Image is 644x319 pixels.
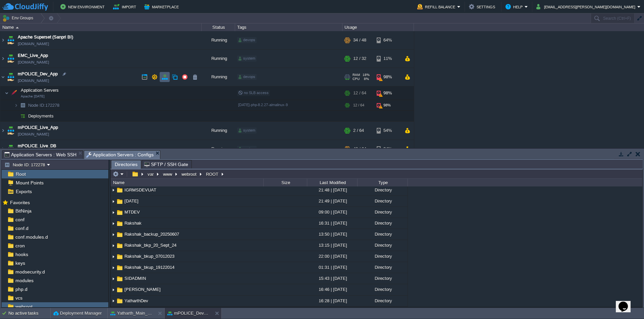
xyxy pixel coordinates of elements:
[18,52,48,59] a: EMC_Live_App
[0,50,6,68] img: AMDAwAAAACH5BAEAAAAALAAAAAABAAEAAAICRAEAOw==
[14,277,35,284] span: modules
[4,151,76,159] span: Application Servers : Web SSH
[162,171,174,177] button: www
[0,122,6,140] img: AMDAwAAAACH5BAEAAAAALAAAAAABAAEAAAICRAEAOw==
[357,273,408,284] div: Directory
[110,310,153,317] button: Yatharth_Main_NMC
[14,269,46,275] a: modsecurity.d
[307,196,357,206] div: 21:49 | [DATE]
[358,179,408,186] div: Type
[18,41,49,47] a: [DOMAIN_NAME]
[6,140,15,158] img: AMDAwAAAACH5BAEAAAAALAAAAAABAAEAAAICRAEAOw==
[60,3,107,11] button: New Environment
[113,3,138,11] button: Import
[6,50,15,68] img: AMDAwAAAACH5BAEAAAAALAAAAAABAAEAAAICRAEAOw==
[202,122,235,140] div: Running
[202,23,235,31] div: Status
[14,188,33,194] a: Exports
[237,37,257,43] div: devops
[307,207,357,217] div: 09:00 | [DATE]
[123,275,147,281] a: SIDADMIN
[0,68,6,86] img: AMDAwAAAACH5BAEAAAAALAAAAAABAAEAAAICRAEAOw==
[343,23,414,31] div: Usage
[116,264,123,271] img: AMDAwAAAACH5BAEAAAAALAAAAAABAAEAAAICRAEAOw==
[417,3,457,11] button: Refill Balance
[536,3,637,11] button: [EMAIL_ADDRESS][PERSON_NAME][DOMAIN_NAME]
[505,3,525,11] button: Help
[363,73,370,77] span: 18%
[116,242,123,249] img: AMDAwAAAACH5BAEAAAAALAAAAAABAAEAAAICRAEAOw==
[0,31,6,49] img: AMDAwAAAACH5BAEAAAAALAAAAAABAAEAAAICRAEAOw==
[307,251,357,261] div: 22:00 | [DATE]
[357,229,408,239] div: Directory
[111,273,116,284] img: AMDAwAAAACH5BAEAAAAALAAAAAABAAEAAAICRAEAOw==
[14,225,30,231] a: conf.d
[4,162,47,168] button: Node ID: 172278
[202,50,235,68] div: Running
[357,240,408,250] div: Directory
[2,3,48,11] img: CloudJiffy
[357,196,408,206] div: Directory
[20,88,60,93] a: Application ServersApache [DATE]
[14,251,29,257] span: hooks
[20,87,60,93] span: Application Servers
[377,140,398,158] div: 34%
[307,262,357,272] div: 01:31 | [DATE]
[353,50,366,68] div: 12 / 32
[237,56,257,62] div: system
[238,103,288,107] span: [DATE]-php-8.2.27-almalinux-9
[357,251,408,261] div: Directory
[86,151,154,159] span: Application Servers : Configs
[8,308,50,319] div: No active tasks
[111,218,116,229] img: AMDAwAAAACH5BAEAAAAALAAAAAABAAEAAAICRAEAOw==
[18,34,73,41] a: Apache Superset (Sanpri BI)
[9,200,31,206] span: Favorites
[18,59,49,66] a: [DOMAIN_NAME]
[111,262,116,273] img: AMDAwAAAACH5BAEAAAAALAAAAAABAAEAAAICRAEAOw==
[116,186,123,194] img: AMDAwAAAACH5BAEAAAAALAAAAAABAAEAAAICRAEAOw==
[111,207,116,218] img: AMDAwAAAACH5BAEAAAAALAAAAAABAAEAAAICRAEAOw==
[353,122,364,140] div: 2 / 64
[116,198,123,205] img: AMDAwAAAACH5BAEAAAAALAAAAAABAAEAAAICRAEAOw==
[180,171,198,177] button: webroot
[111,169,642,179] input: Click to enter the path
[307,307,357,317] div: 12:26 | [DATE]
[116,209,123,216] img: AMDAwAAAACH5BAEAAAAALAAAAAABAAEAAAICRAEAOw==
[28,102,60,108] a: Node ID:172278
[307,229,357,239] div: 13:50 | [DATE]
[307,240,357,250] div: 13:15 | [DATE]
[202,140,235,158] div: Running
[357,218,408,228] div: Directory
[307,273,357,284] div: 15:43 | [DATE]
[123,209,141,215] a: MTDEV
[14,100,18,110] img: AMDAwAAAACH5BAEAAAAALAAAAAABAAEAAAICRAEAOw==
[167,310,210,317] button: mPOLICE_Dev_App
[14,295,23,301] span: vcs
[116,253,123,260] img: AMDAwAAAACH5BAEAAAAALAAAAAABAAEAAAICRAEAOw==
[357,185,408,195] div: Directory
[123,198,140,204] a: [DATE]
[115,160,138,169] span: Directories
[123,264,175,270] a: Rakshak_bkup_19122014
[14,208,33,214] span: BitNinja
[123,298,149,304] span: YatharthDev
[357,307,408,317] div: Directory
[205,171,220,177] button: ROOT
[616,292,637,312] iframe: chat widget
[0,140,6,158] img: AMDAwAAAACH5BAEAAAAALAAAAAABAAEAAAICRAEAOw==
[14,180,45,186] a: Mount Points
[18,77,49,84] a: [DOMAIN_NAME]
[353,77,360,81] span: CPU
[238,91,269,95] span: no SLB access
[353,86,366,100] div: 12 / 64
[307,218,357,228] div: 16:31 | [DATE]
[9,86,18,100] img: AMDAwAAAACH5BAEAAAAALAAAAAABAAEAAAICRAEAOw==
[377,122,398,140] div: 54%
[307,296,357,306] div: 16:28 | [DATE]
[357,284,408,295] div: Directory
